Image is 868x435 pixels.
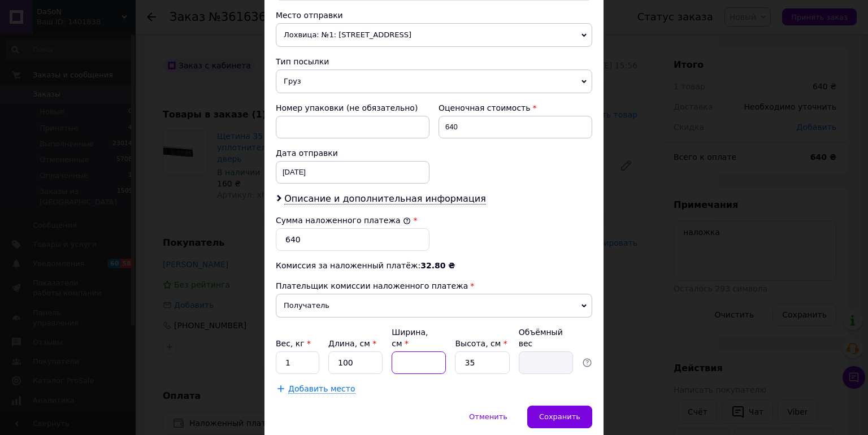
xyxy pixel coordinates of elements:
span: Тип посылки [276,57,329,66]
div: Номер упаковки (не обязательно) [276,102,429,114]
span: 32.80 ₴ [420,261,455,270]
div: Комиссия за наложенный платёж: [276,260,592,271]
label: Длина, см [328,339,376,348]
div: Объёмный вес [519,327,573,349]
span: Лохвица: №1: [STREET_ADDRESS] [276,23,592,47]
span: Место отправки [276,11,343,20]
div: Оценочная стоимость [439,102,592,114]
span: Отменить [469,412,507,421]
div: Дата отправки [276,147,429,159]
span: Груз [276,69,592,93]
span: Сохранить [539,412,580,421]
label: Вес, кг [276,339,311,348]
label: Сумма наложенного платежа [276,216,411,225]
span: Описание и дополнительная информация [284,193,486,205]
span: Получатель [276,294,592,317]
span: Плательщик комиссии наложенного платежа [276,281,468,290]
span: Добавить место [288,384,355,394]
label: Ширина, см [392,328,428,348]
label: Высота, см [455,339,507,348]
